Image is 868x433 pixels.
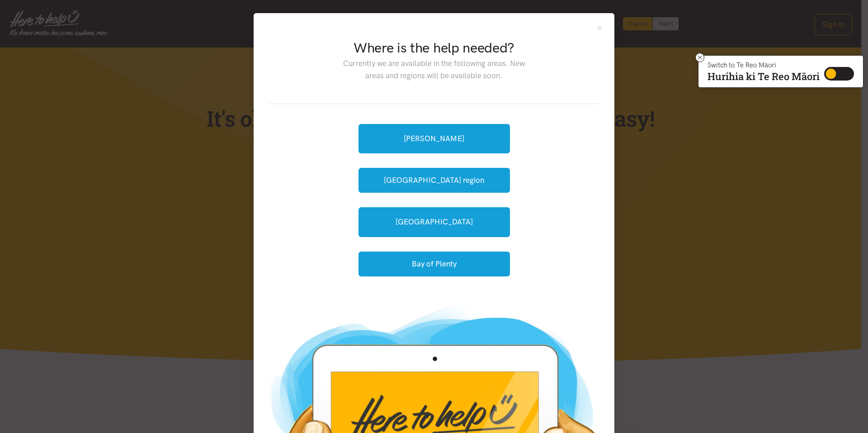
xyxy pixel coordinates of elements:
[359,252,510,276] button: Bay of Plenty
[596,24,604,32] button: Close
[708,62,820,68] p: Switch to Te Reo Māori
[359,207,510,237] a: [GEOGRAPHIC_DATA]
[359,168,510,193] button: [GEOGRAPHIC_DATA] region
[336,38,532,57] h2: Where is the help needed?
[359,124,510,153] a: [PERSON_NAME]
[336,57,532,82] p: Currently we are available in the following areas. New areas and regions will be available soon.
[708,72,820,81] p: Hurihia ki Te Reo Māori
